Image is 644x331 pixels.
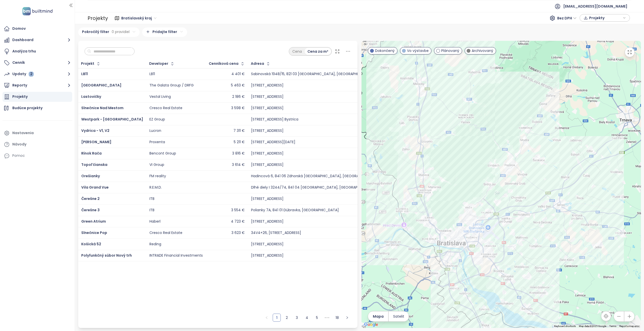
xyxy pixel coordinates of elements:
div: Projekty [88,13,108,23]
div: Polianky 7A, 841 01 Dúbravka, [GEOGRAPHIC_DATA] [251,208,339,213]
a: 18 [333,314,341,321]
span: Slnečnice Pop [81,230,107,235]
a: Budúce projekty [3,103,72,113]
div: [STREET_ADDRESS] Bystrica [251,117,298,122]
div: Bencont Group [149,151,176,156]
div: Adresa [251,62,264,65]
div: Cresco Real Estate [149,231,182,235]
div: Updaty [12,71,34,77]
div: Projekty [12,94,28,100]
span: Projekty [589,14,622,22]
div: VI Group [149,163,164,167]
a: Report a map error [619,325,639,327]
a: Terms (opens in new tab) [609,325,616,327]
img: logo [21,6,54,16]
a: 2 [283,314,291,321]
span: Bez DPH [557,14,577,22]
li: Predchádzajúca strana [263,314,271,322]
span: [EMAIL_ADDRESS][DOMAIN_NAME] [563,0,627,12]
a: 4 [303,314,311,321]
li: Nasledujúca strana [343,314,351,322]
div: 5 463 € [231,83,245,88]
div: Lucron [149,129,161,133]
a: Topoľčianska [81,162,107,167]
button: Reporty [3,80,72,91]
div: The Galata Group / DRFG [149,83,194,88]
a: [PERSON_NAME] [81,139,111,144]
div: [STREET_ADDRESS] [251,197,284,201]
div: LB11 [149,72,155,76]
div: INTRADE Financial Investments [149,253,203,258]
li: 2 [283,314,291,322]
a: Návody [3,139,72,149]
span: Bratislavský kraj [121,14,156,22]
span: Plánovaný [441,48,459,53]
button: Updaty 2 [3,69,72,79]
button: Cenník [3,58,72,68]
div: Budúce projekty [12,105,43,111]
div: 5 211 € [234,140,245,144]
span: Vydrica - V1, V2 [81,128,109,133]
div: [STREET_ADDRESS] [251,106,284,110]
div: [STREET_ADDRESS] [251,242,284,247]
div: 34V4+26, [STREET_ADDRESS] [251,231,301,235]
div: Dlhé diely I 3244/74, 841 04 [GEOGRAPHIC_DATA], [GEOGRAPHIC_DATA] [251,185,376,190]
div: [STREET_ADDRESS] [251,163,284,167]
div: button [582,14,627,22]
span: Rínok Rača [81,151,102,156]
div: Proxenta [149,140,165,144]
div: Domov [12,25,26,32]
a: Nastavenia [3,128,72,138]
button: Dashboard [3,35,72,45]
div: R.E.M.D. [149,185,162,190]
a: Čerešne 3 [81,207,100,213]
a: 3 [293,314,301,321]
div: ITB [149,208,154,213]
div: Návody [12,141,26,147]
img: Google [363,321,379,328]
a: Orešianky [81,173,100,178]
div: 3 623 € [231,231,245,235]
div: Cenníková cena [209,62,238,65]
button: left [263,314,271,322]
span: Satelit [393,314,404,319]
li: 5 [313,314,321,322]
div: Cena [290,48,305,55]
span: Slnečnice Nad Mestom [81,105,124,110]
a: Vila Grand Vue [81,185,109,190]
div: [STREET_ADDRESS] [251,219,284,224]
div: 3 598 € [231,106,245,110]
a: Domov [3,24,72,34]
a: Westpark - [GEOGRAPHIC_DATA] [81,117,143,122]
span: ••• [323,314,331,322]
span: right [346,316,349,319]
div: Pomoc [3,151,72,161]
div: 3 614 € [232,163,245,167]
span: left [265,316,268,319]
div: Nastavenia [12,130,34,136]
div: Haberl [149,219,160,224]
div: Cena za m² [305,48,331,55]
span: Green Atrium [81,219,106,224]
div: [STREET_ADDRESS] [251,253,284,258]
div: Developer [149,62,168,65]
div: Pomoc [12,153,25,159]
button: Satelit [389,311,409,321]
span: LB11 [81,71,88,76]
li: 3 [293,314,301,322]
div: Pokročilý filter [78,27,140,37]
div: Pridajte filter [142,27,187,37]
div: Vestal Living [149,95,171,99]
div: [STREET_ADDRESS][DATE] [251,140,295,144]
li: Nasledujúcich 5 strán [323,314,331,322]
a: 1 [273,314,280,321]
div: Projekt [81,62,94,65]
div: Sabinovská 1948/15, 821 03 [GEOGRAPHIC_DATA], [GEOGRAPHIC_DATA] [251,72,374,76]
span: Polyfunkčný súbor Nový trh [81,253,132,258]
span: Vo výstavbe [407,48,429,53]
a: Lastovičky [81,94,101,99]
